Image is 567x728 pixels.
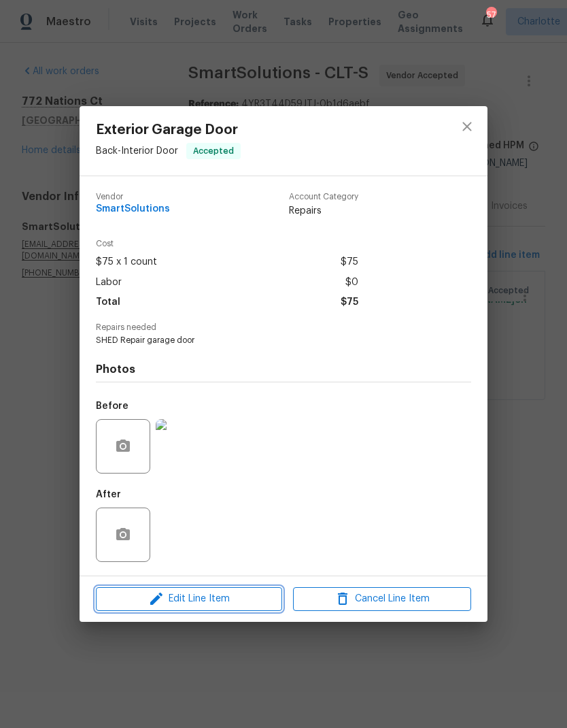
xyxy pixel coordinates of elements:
[297,591,467,608] span: Cancel Line Item
[96,252,157,272] span: $75 x 1 count
[293,587,471,611] button: Cancel Line Item
[341,293,358,312] span: $75
[96,335,434,346] span: SHED Repair garage door
[96,401,128,411] h5: Before
[96,490,121,499] h5: After
[341,252,358,272] span: $75
[100,591,278,608] span: Edit Line Item
[96,273,122,293] span: Labor
[289,204,358,218] span: Repairs
[96,239,358,248] span: Cost
[345,273,358,293] span: $0
[289,193,358,201] span: Account Category
[96,363,471,376] h4: Photos
[486,8,496,22] div: 57
[96,293,120,312] span: Total
[96,587,282,611] button: Edit Line Item
[188,144,239,158] span: Accepted
[96,193,170,201] span: Vendor
[96,146,178,156] span: Back - Interior Door
[451,110,483,143] button: close
[96,122,241,137] span: Exterior Garage Door
[96,204,170,214] span: SmartSolutions
[96,323,471,332] span: Repairs needed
